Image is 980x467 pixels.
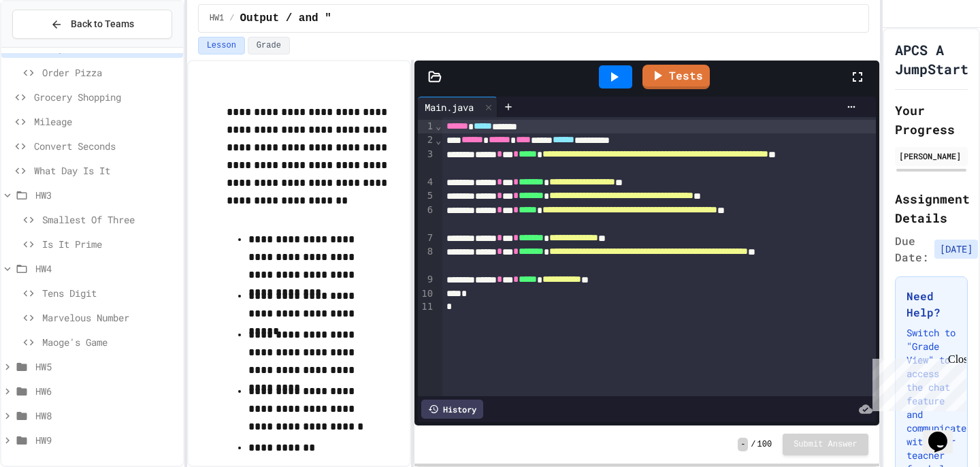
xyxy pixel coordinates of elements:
span: Smallest Of Three [42,212,178,227]
span: Tens Digit [42,286,178,300]
span: Convert Seconds [34,139,178,153]
div: [PERSON_NAME] [899,150,964,162]
span: HW6 [35,384,178,398]
span: Fold line [435,135,442,146]
button: Lesson [198,37,245,54]
span: / [229,13,234,24]
span: Maoge's Game [42,335,178,349]
span: HW5 [35,359,178,374]
div: Chat with us now!Close [5,5,94,86]
iframe: chat widget [867,353,966,411]
div: 4 [418,176,435,189]
h2: Assignment Details [895,189,968,227]
div: History [421,400,483,419]
div: Main.java [418,97,497,117]
div: 9 [418,273,435,287]
span: HW8 [35,408,178,423]
span: Due Date: [895,233,929,265]
span: Back to Teams [71,17,134,31]
iframe: chat widget [923,413,966,453]
div: 2 [418,133,435,147]
span: Mileage [34,114,178,129]
div: 11 [418,300,435,314]
button: Grade [248,37,290,54]
button: Submit Answer [783,434,868,455]
span: / [751,439,755,450]
span: HW1 [210,13,225,24]
div: 10 [418,287,435,301]
a: Tests [642,65,710,89]
span: HW3 [35,188,178,202]
span: Fold line [435,120,442,131]
button: Back to Teams [12,10,172,39]
span: Is It Prime [42,237,178,251]
div: 3 [418,148,435,176]
h1: APCS A JumpStart [895,40,968,78]
span: Order Pizza [42,65,178,80]
span: Grocery Shopping [34,90,178,104]
div: Main.java [418,100,480,114]
span: HW9 [35,433,178,447]
div: 1 [418,120,435,133]
div: 6 [418,204,435,231]
span: - [738,438,748,451]
span: HW4 [35,261,178,276]
span: Submit Answer [794,439,857,450]
h2: Your Progress [895,101,968,139]
span: 100 [757,439,772,450]
span: What Day Is It [34,163,178,178]
div: 5 [418,189,435,203]
div: 7 [418,231,435,245]
span: Marvelous Number [42,310,178,325]
span: [DATE] [934,240,978,259]
span: Output / and " [240,10,331,27]
h3: Need Help? [906,288,956,321]
div: 8 [418,245,435,273]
